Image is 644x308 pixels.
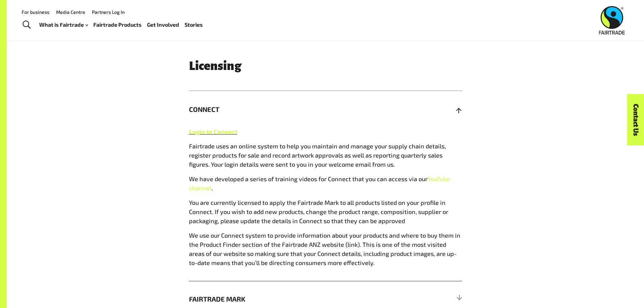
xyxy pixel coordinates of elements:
[189,175,450,192] a: YouTube channel
[189,128,237,135] a: Login to Connect
[189,294,394,304] span: FAIRTRADE MARK
[599,6,625,34] img: Fairtrade Australia New Zealand logo
[212,184,213,192] span: .
[189,142,446,168] span: Fairtrade uses an online system to help you maintain and manage your supply chain details, regist...
[189,232,460,266] span: We use our Connect system to provide information about your products and where to buy them in the...
[185,20,203,30] a: Stories
[189,104,394,114] span: CONNECT
[18,17,35,33] a: Toggle Search
[22,9,49,15] a: For business
[92,9,125,15] a: Partners Log In
[56,9,85,15] a: Media Centre
[93,20,142,30] a: Fairtrade Products
[189,199,448,224] span: You are currently licensed to apply the Fairtrade Mark to all products listed on your profile in ...
[147,20,179,30] a: Get Involved
[189,59,462,73] h3: Licensing
[189,175,450,192] span: We have developed a series of training videos for Connect that you can access via our
[39,20,88,30] a: What is Fairtrade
